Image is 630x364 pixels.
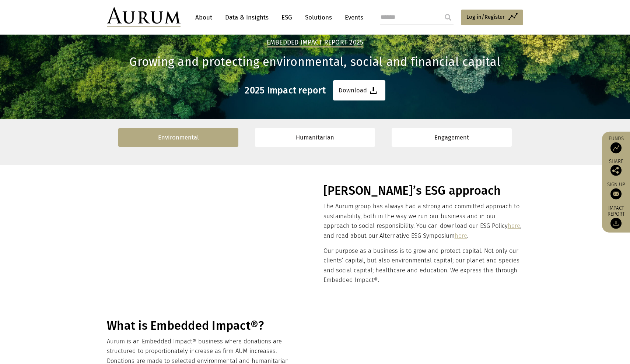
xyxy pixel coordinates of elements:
[606,135,626,153] a: Funds
[441,10,455,25] input: Submit
[192,11,216,24] a: About
[118,128,238,147] a: Environmental
[323,202,521,241] p: The Aurum group has always had a strong and committed approach to sustainability, both in the way...
[323,246,521,285] p: Our purpose as a business is to grow and protect capital. Not only our clients’ capital, but also...
[606,181,626,199] a: Sign up
[245,85,326,96] h3: 2025 Impact report
[466,13,505,21] span: Log in/Register
[323,184,521,198] h1: [PERSON_NAME]’s ESG approach
[301,11,336,24] a: Solutions
[610,142,622,153] img: Access Funds
[508,222,520,229] a: here
[221,11,272,24] a: Data & Insights
[107,319,305,333] h1: What is Embedded Impact®?
[606,159,626,176] div: Share
[610,165,622,176] img: Share this post
[333,80,385,100] a: Download
[610,188,622,199] img: Sign up to our newsletter
[461,10,523,25] a: Log in/Register
[392,128,512,147] a: Engagement
[267,39,364,47] h2: Embedded Impact report 2025
[107,7,181,27] img: Aurum
[255,128,375,147] a: Humanitarian
[606,205,626,229] a: Impact report
[107,55,523,69] h1: Growing and protecting environmental, social and financial capital
[278,11,296,24] a: ESG
[341,11,363,24] a: Events
[455,232,467,239] a: here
